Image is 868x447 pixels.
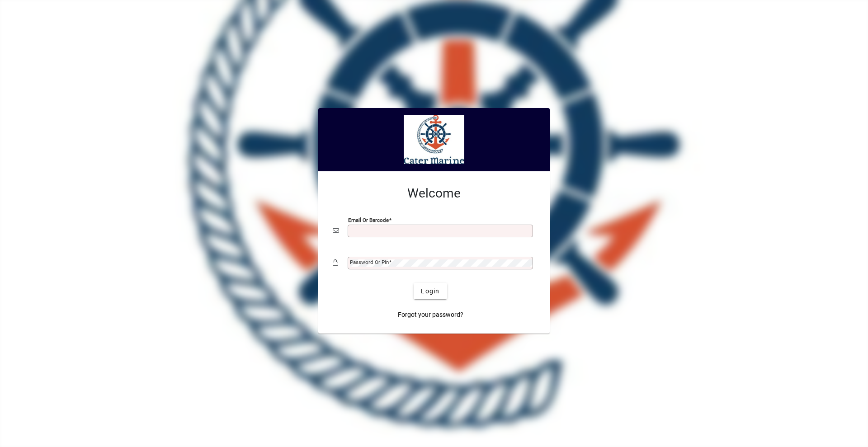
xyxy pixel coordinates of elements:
[398,310,463,320] span: Forgot your password?
[348,217,389,223] mat-label: Email or Barcode
[421,287,439,296] span: Login
[333,186,535,201] h2: Welcome
[394,306,467,323] a: Forgot your password?
[350,259,389,265] mat-label: Password or Pin
[414,283,447,299] button: Login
